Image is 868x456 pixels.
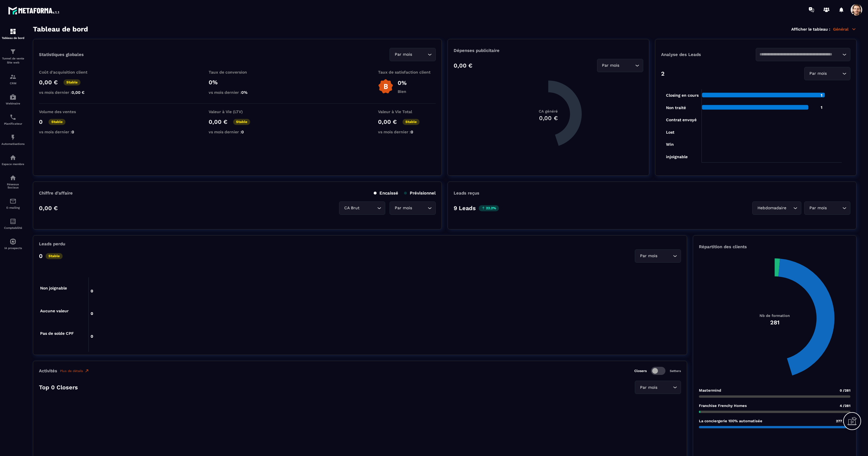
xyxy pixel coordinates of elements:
[639,384,659,391] span: Par mois
[454,62,472,69] p: 0,00 €
[756,48,850,61] div: Search for option
[390,201,436,215] div: Search for option
[10,73,16,80] img: formation
[666,130,674,134] tspan: Lost
[72,130,74,134] span: 0
[39,241,65,246] p: Leads perdu
[454,48,643,53] p: Dépenses publicitaire
[39,253,43,259] p: 0
[10,28,16,35] img: formation
[454,205,476,212] p: 9 Leads
[1,130,25,150] a: automationsautomationsAutomatisations
[828,70,841,77] input: Search for option
[393,205,413,211] span: Par mois
[378,79,393,94] img: b-badge-o.b3b20ee6.svg
[40,309,69,313] tspan: Aucune valeur
[1,57,25,65] p: Tunnel de vente Site web
[8,5,60,16] img: logo
[621,62,634,69] input: Search for option
[635,249,681,263] div: Search for option
[378,109,436,114] p: Valeur à Vie Total
[63,79,81,85] p: Stable
[804,67,850,80] div: Search for option
[1,150,25,170] a: automationsautomationsEspace membre
[39,118,43,125] p: 0
[634,369,647,373] p: Closers
[1,102,25,105] p: Webinaire
[39,130,97,134] p: vs mois dernier :
[666,142,674,147] tspan: Win
[33,25,88,33] h3: Tableau de bord
[398,89,407,94] p: Bien
[1,170,25,193] a: social-networksocial-networkRéseaux Sociaux
[10,238,16,245] img: automations
[840,404,850,408] span: 4 /281
[759,51,841,58] input: Search for option
[10,134,16,141] img: automations
[209,109,266,114] p: Valeur à Vie (LTV)
[1,226,25,229] p: Comptabilité
[1,82,25,85] p: CRM
[378,118,397,125] p: 0,00 €
[209,70,266,74] p: Taux de conversion
[699,244,850,249] p: Répartition des clients
[233,119,250,125] p: Stable
[413,51,426,58] input: Search for option
[597,59,643,72] div: Search for option
[635,381,681,394] div: Search for option
[40,286,67,291] tspan: Non joignable
[659,384,671,391] input: Search for option
[791,27,830,31] p: Afficher le tableau :
[39,70,97,74] p: Coût d'acquisition client
[209,90,266,95] p: vs mois dernier :
[85,369,89,373] img: narrow-up-right-o.6b7c60e2.svg
[666,154,687,159] tspan: injoignable
[756,205,787,211] span: Hebdomadaire
[659,253,671,259] input: Search for option
[10,94,16,100] img: automations
[828,205,841,211] input: Search for option
[39,384,78,391] p: Top 0 Closers
[699,419,762,423] p: La conciergerie 100% automatisée
[10,48,16,55] img: formation
[403,119,420,125] p: Stable
[378,70,436,74] p: Taux de satisfaction client
[361,205,376,211] input: Search for option
[1,24,25,44] a: formationformationTableau de bord
[836,419,850,423] span: 277 /281
[1,193,25,214] a: emailemailE-mailing
[1,214,25,234] a: accountantaccountantComptabilité
[398,79,407,86] p: 0%
[48,119,66,125] p: Stable
[666,105,686,110] tspan: Non traité
[39,109,97,114] p: Volume des ventes
[1,69,25,89] a: formationformationCRM
[72,90,85,95] span: 0,00 €
[454,190,479,196] p: Leads reçus
[1,246,25,250] p: IA prospects
[390,48,436,61] div: Search for option
[1,206,25,209] p: E-mailing
[666,117,696,122] tspan: Contrat envoyé
[10,114,16,121] img: scheduler
[661,70,665,77] p: 2
[46,253,63,259] p: Stable
[1,183,25,189] p: Réseaux Sociaux
[241,130,244,134] span: 0
[804,201,850,215] div: Search for option
[752,201,801,215] div: Search for option
[601,62,621,69] span: Par mois
[374,190,398,196] p: Encaissé
[1,162,25,166] p: Espace membre
[411,130,413,134] span: 0
[39,190,73,196] p: Chiffre d’affaire
[209,130,266,134] p: vs mois dernier :
[209,79,266,86] p: 0%
[1,109,25,130] a: schedulerschedulerPlanificateur
[808,70,828,77] span: Par mois
[479,205,499,211] p: 22.2%
[661,52,756,57] p: Analyse des Leads
[1,142,25,145] p: Automatisations
[343,205,361,211] span: CA Brut
[413,205,426,211] input: Search for option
